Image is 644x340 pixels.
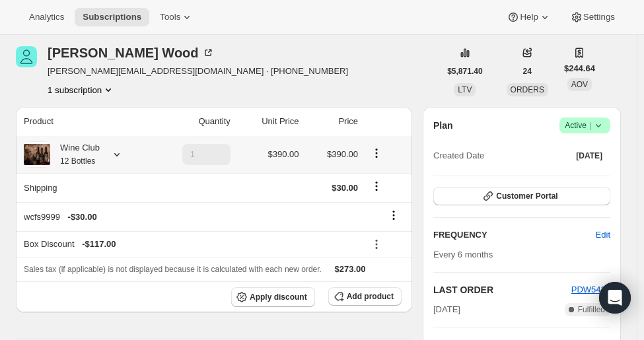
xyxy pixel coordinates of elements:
button: Analytics [21,8,72,26]
span: 24 [523,66,532,77]
div: Wine Club [50,141,100,168]
span: Tools [160,12,180,22]
th: Price [303,107,363,136]
a: PDW5429 [571,285,610,294]
span: [PERSON_NAME][EMAIL_ADDRESS][DOMAIN_NAME] · [PHONE_NUMBER] [48,65,348,78]
h2: Plan [433,119,453,132]
span: $5,871.40 [447,66,482,77]
button: [DATE] [568,147,610,165]
th: Product [16,107,149,136]
span: $30.00 [332,183,358,193]
th: Shipping [16,173,149,202]
button: PDW5429 [571,283,610,296]
span: Sales tax (if applicable) is not displayed because it is calculated with each new order. [24,265,322,274]
h2: FREQUENCY [433,228,596,242]
span: Christine Wood [16,46,37,67]
div: [PERSON_NAME] Wood [48,46,215,59]
span: Settings [583,12,615,22]
span: | [590,120,592,131]
button: Subscriptions [75,8,149,26]
button: Customer Portal [433,187,610,205]
button: Edit [588,224,618,246]
span: $390.00 [268,149,299,159]
span: [DATE] [576,151,602,161]
span: Subscriptions [83,12,141,22]
th: Unit Price [234,107,303,136]
button: Tools [152,8,201,26]
button: 24 [515,62,540,81]
div: Box Discount [24,238,358,251]
span: Customer Portal [496,191,557,201]
button: Help [499,8,559,26]
span: [DATE] [433,303,460,316]
button: Settings [562,8,623,26]
button: Product actions [366,146,387,160]
button: Add product [328,287,402,306]
small: 12 Bottles [60,156,95,166]
span: Help [520,12,538,22]
button: Shipping actions [366,179,387,193]
span: - $30.00 [68,211,97,224]
div: wcfs9999 [24,211,358,224]
span: $244.64 [564,62,595,75]
span: AOV [571,80,588,89]
button: $5,871.40 [439,62,490,81]
span: Analytics [29,12,64,22]
span: Apply discount [250,292,307,302]
span: ORDERS [511,85,544,94]
span: Fulfilled [578,304,605,315]
span: Active [565,119,605,132]
span: Add product [347,291,394,302]
th: Quantity [149,107,234,136]
span: $390.00 [327,149,358,159]
span: - $117.00 [82,238,116,251]
button: Product actions [48,83,115,96]
span: Every 6 months [433,250,493,259]
span: Created Date [433,149,484,162]
span: LTV [458,85,472,94]
span: Edit [596,228,610,242]
div: Open Intercom Messenger [599,282,631,314]
h2: LAST ORDER [433,283,571,296]
span: $273.00 [335,264,366,274]
button: Apply discount [231,287,315,307]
